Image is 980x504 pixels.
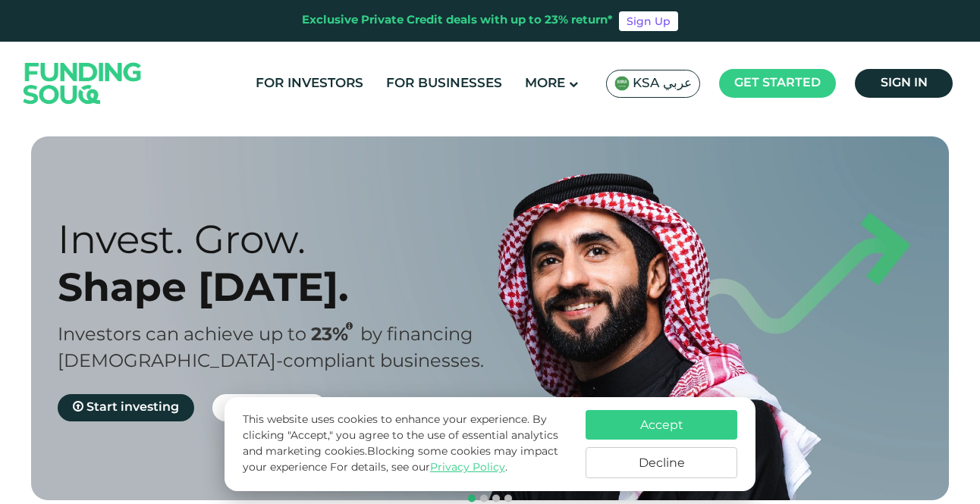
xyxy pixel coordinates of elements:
[252,71,367,96] a: For Investors
[58,263,517,311] div: Shape [DATE].
[8,45,157,121] img: Logo
[243,412,570,476] p: This website uses cookies to enhance your experience. By clicking "Accept," you agree to the use ...
[330,462,507,473] span: For details, see our .
[243,446,558,473] span: Blocking some cookies may impact your experience
[855,69,953,98] a: Sign in
[58,394,194,421] a: Start investing
[525,77,565,90] span: More
[586,410,737,440] button: Accept
[212,394,327,421] a: Get funded
[58,215,517,263] div: Invest. Grow.
[86,402,179,413] span: Start investing
[430,462,505,473] a: Privacy Policy
[614,76,630,91] img: SA Flag
[586,447,737,478] button: Decline
[311,327,360,344] span: 23%
[619,11,678,31] a: Sign Up
[58,327,306,344] span: Investors can achieve up to
[346,322,353,330] i: 23% IRR (expected) ~ 15% Net yield (expected)
[302,12,613,30] div: Exclusive Private Credit deals with up to 23% return*
[633,75,692,92] span: KSA عربي
[382,71,506,96] a: For Businesses
[881,77,928,89] span: Sign in
[734,77,821,89] span: Get started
